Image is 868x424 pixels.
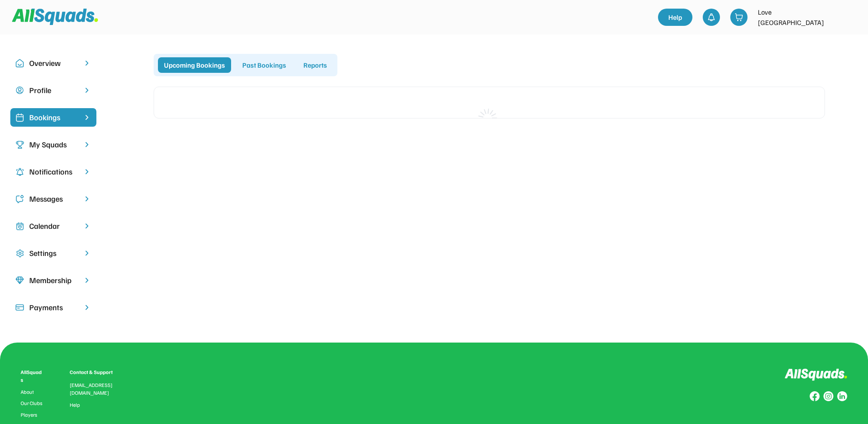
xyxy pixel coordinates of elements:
[29,166,77,178] div: Notifications
[83,140,91,149] img: chevron-right.svg
[15,195,24,203] img: Icon%20copy%205.svg
[15,113,24,122] img: Icon%20%2819%29.svg
[83,303,91,312] img: chevron-right.svg
[29,220,77,232] div: Calendar
[83,86,91,94] img: chevron-right.svg
[837,391,847,402] img: Group%20copy%206.svg
[236,57,292,73] div: Past Bookings
[83,249,91,257] img: chevron-right.svg
[70,381,123,397] div: [EMAIL_ADDRESS][DOMAIN_NAME]
[707,13,716,22] img: bell-03%20%281%29.svg
[15,222,24,231] img: Icon%20copy%207.svg
[83,113,91,122] img: chevron-right%20copy%203.svg
[785,368,847,381] img: Logo%20inverted.svg
[70,402,80,408] a: Help
[15,140,24,149] img: Icon%20copy%203.svg
[15,276,24,285] img: Icon%20copy%208.svg
[21,368,44,384] div: AllSquads
[15,59,24,68] img: Icon%20copy%2010.svg
[83,168,91,176] img: chevron-right.svg
[15,168,24,176] img: Icon%20copy%204.svg
[658,9,692,26] a: Help
[735,13,743,22] img: shopping-cart-01%20%281%29.svg
[21,389,44,395] a: About
[29,302,77,313] div: Payments
[70,368,123,376] div: Contact & Support
[15,249,24,258] img: Icon%20copy%2016.svg
[83,59,91,67] img: chevron-right.svg
[158,57,231,73] div: Upcoming Bookings
[83,276,91,284] img: chevron-right.svg
[21,412,44,418] a: Players
[12,9,98,25] img: Squad%20Logo.svg
[83,222,91,230] img: chevron-right.svg
[29,193,77,205] div: Messages
[29,57,77,69] div: Overview
[29,274,77,286] div: Membership
[15,86,24,95] img: user-circle.svg
[297,57,333,73] div: Reports
[29,84,77,96] div: Profile
[29,247,77,259] div: Settings
[29,112,77,123] div: Bookings
[823,391,834,402] img: Group%20copy%207.svg
[809,391,820,402] img: Group%20copy%208.svg
[29,139,77,150] div: My Squads
[21,400,44,406] a: Our Clubs
[83,195,91,203] img: chevron-right.svg
[840,9,858,26] img: LTPP_Logo_REV.jpeg
[15,303,24,312] img: Icon%20%2815%29.svg
[758,7,835,28] div: Love [GEOGRAPHIC_DATA]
